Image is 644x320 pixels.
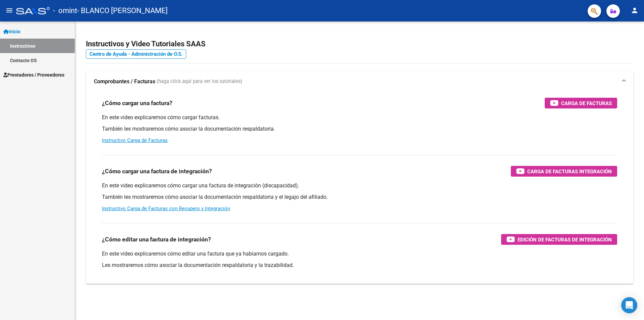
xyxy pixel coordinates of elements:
[102,125,617,133] p: También les mostraremos cómo asociar la documentación respaldatoria.
[527,167,612,176] span: Carga de Facturas Integración
[501,234,617,245] button: Edición de Facturas de integración
[86,38,633,50] h2: Instructivos y Video Tutoriales SAAS
[86,71,633,92] mat-expansion-panel-header: Comprobantes / Facturas (haga click aquí para ver los tutoriales)
[102,205,230,212] a: Instructivo Carga de Facturas con Recupero x Integración
[102,262,617,269] p: Les mostraremos cómo asociar la documentación respaldatoria y la trazabilidad.
[518,235,612,244] span: Edición de Facturas de integración
[102,182,617,189] p: En este video explicaremos cómo cargar una factura de integración (discapacidad).
[102,167,212,176] h3: ¿Cómo cargar una factura de integración?
[545,98,617,108] button: Carga de Facturas
[102,250,617,258] p: En este video explicaremos cómo editar una factura que ya habíamos cargado.
[621,297,637,313] div: Open Intercom Messenger
[561,99,612,107] span: Carga de Facturas
[102,98,172,108] h3: ¿Cómo cargar una factura?
[86,49,186,59] a: Centro de Ayuda - Administración de O.S.
[102,137,168,143] a: Instructivo Carga de Facturas
[5,6,13,14] mat-icon: menu
[102,114,617,121] p: En este video explicaremos cómo cargar facturas.
[157,78,242,85] span: (haga click aquí para ver los tutoriales)
[102,193,617,201] p: También les mostraremos cómo asociar la documentación respaldatoria y el legajo del afiliado.
[3,28,20,35] span: Inicio
[631,6,639,14] mat-icon: person
[86,92,633,284] div: Comprobantes / Facturas (haga click aquí para ver los tutoriales)
[77,3,168,18] span: - BLANCO [PERSON_NAME]
[53,3,77,18] span: - omint
[511,166,617,177] button: Carga de Facturas Integración
[94,78,155,85] strong: Comprobantes / Facturas
[3,71,64,79] span: Prestadores / Proveedores
[102,235,211,244] h3: ¿Cómo editar una factura de integración?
